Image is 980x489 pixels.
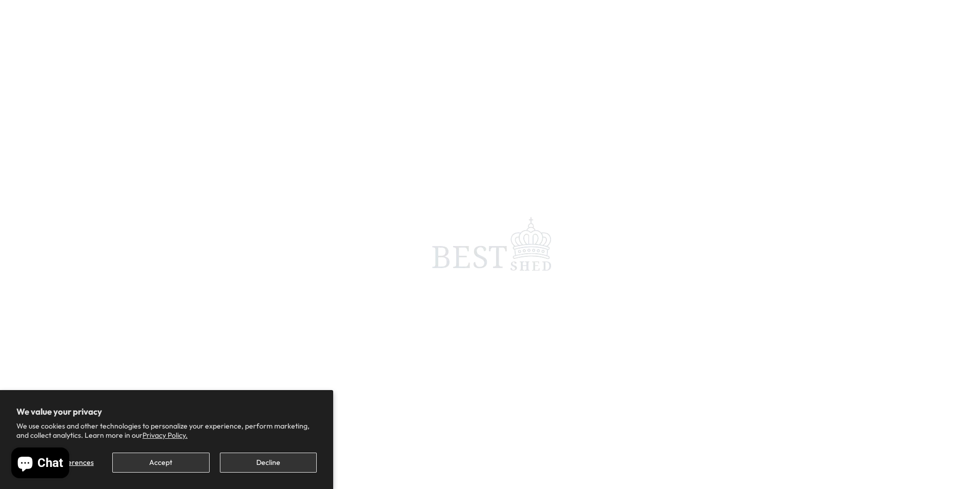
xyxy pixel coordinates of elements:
[16,421,317,440] p: We use cookies and other technologies to personalize your experience, perform marketing, and coll...
[142,431,188,440] a: Privacy Policy.
[220,453,317,473] button: Decline
[8,447,72,481] inbox-online-store-chat: Shopify online store chat
[112,453,209,473] button: Accept
[16,406,317,417] h2: We value your privacy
